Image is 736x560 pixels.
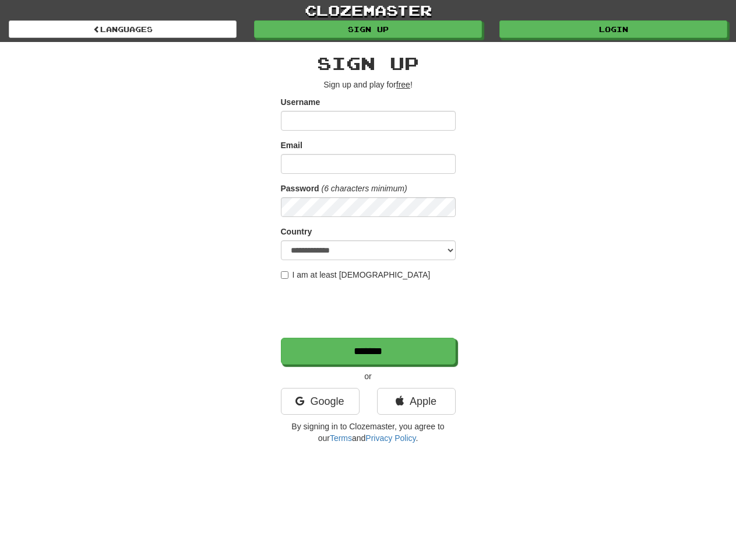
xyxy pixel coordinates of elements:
label: I am at least [DEMOGRAPHIC_DATA] [281,269,431,281]
label: Password [281,183,319,194]
a: Terms [330,433,352,443]
label: Country [281,226,312,237]
a: Apple [377,388,456,415]
iframe: reCAPTCHA [281,286,458,332]
a: Languages [9,20,237,38]
label: Email [281,139,302,151]
p: By signing in to Clozemaster, you agree to our and . [281,421,456,444]
p: Sign up and play for ! [281,79,456,90]
em: (6 characters minimum) [322,184,407,193]
a: Sign up [254,20,482,38]
a: Google [281,388,360,415]
label: Username [281,96,321,108]
p: or [281,370,456,382]
a: Privacy Policy [365,433,415,443]
h2: Sign up [281,54,456,73]
input: I am at least [DEMOGRAPHIC_DATA] [281,271,288,279]
u: free [396,80,410,89]
a: Login [499,20,727,38]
